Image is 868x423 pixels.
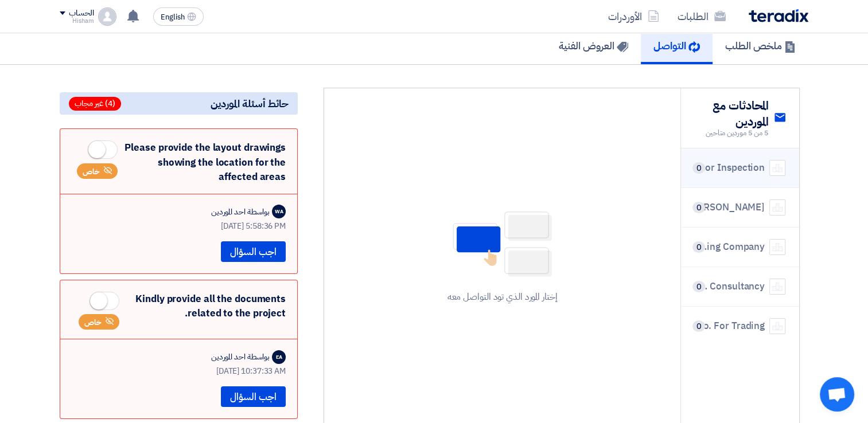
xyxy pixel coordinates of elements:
[695,319,765,334] div: Premium Bldg. Co. For Trading
[820,377,854,412] div: Open chat
[769,318,785,334] img: company-name
[599,3,668,30] a: الأوردرات
[769,160,785,176] img: company-name
[84,317,102,328] span: خاص
[692,281,705,292] span: 0
[713,28,808,64] a: ملخص الطلب
[692,241,705,253] span: 0
[211,351,270,363] div: بواسطة احد الموردين
[653,39,700,52] h5: التواصل
[769,239,785,255] img: company-name
[769,279,785,295] img: company-name
[546,28,641,64] a: العروض الفنية
[211,206,270,218] div: بواسطة احد الموردين
[72,292,286,330] div: Kindly provide all the documents related to the project.
[69,9,94,18] div: الحساب
[695,279,765,294] div: Innovative Design & Engineering Consultancy
[695,97,769,130] h2: المحادثات مع الموردين
[60,18,94,24] div: Hisham
[725,39,796,52] h5: ملخص الطلب
[83,166,100,177] span: خاص
[695,200,765,215] div: [PERSON_NAME] Consult
[692,320,705,332] span: 0
[98,7,116,26] img: profile_test.png
[153,7,204,26] button: English
[445,207,560,281] img: No Partner Selected
[72,365,286,377] div: [DATE] 10:37:33 AM
[72,140,286,185] div: Please provide the layout drawings showing the location for the affected areas
[221,386,286,407] button: اجب السؤال
[749,9,808,22] img: Teradix logo
[769,199,785,216] img: company-name
[161,13,185,21] span: English
[695,160,765,175] div: OCA Global for Inspection
[272,350,286,364] div: EA
[72,220,286,232] div: [DATE] 5:58:36 PM
[641,28,713,64] a: التواصل
[692,162,705,174] span: 0
[221,241,286,262] button: اجب السؤال
[69,97,121,111] span: (4) غير مجاب
[695,127,769,139] span: 5 من 5 موردين متاحين
[668,3,735,30] a: الطلبات
[211,97,289,110] span: حائط أسئلة الموردين
[272,205,286,218] div: WA
[695,240,765,254] div: Premium Building Company
[559,39,628,52] h5: العروض الفنية
[692,202,705,213] span: 0
[447,290,558,304] div: إختار المورد الذي تود التواصل معه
